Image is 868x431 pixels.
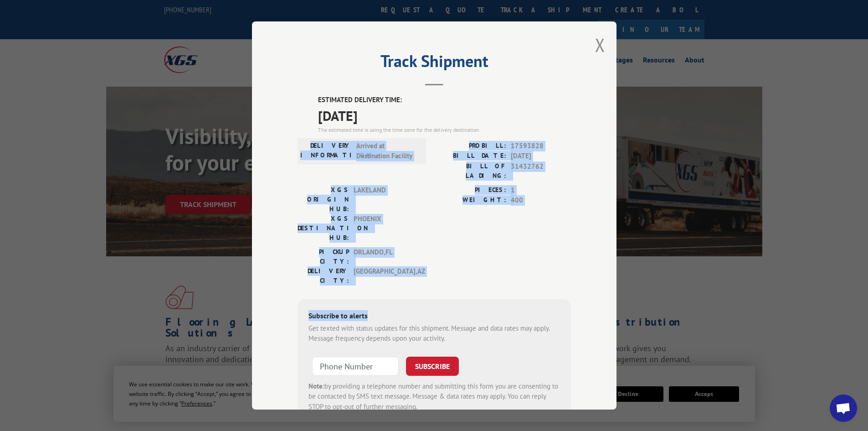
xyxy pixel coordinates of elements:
[511,161,571,181] span: 31432762
[434,151,506,161] label: BILL DATE:
[298,266,349,286] label: DELIVERY CITY:
[318,95,571,105] label: ESTIMATED DELIVERY TIME:
[298,247,349,266] label: PICKUP CITY:
[511,141,571,151] span: 17593828
[308,310,560,323] div: Subscribe to alerts
[434,141,506,151] label: PROBILL:
[308,381,560,412] div: by providing a telephone number and submitting this form you are consenting to be contacted by SM...
[300,141,352,161] label: DELIVERY INFORMATION:
[406,357,459,376] button: SUBSCRIBE
[434,185,506,196] label: PIECES:
[511,151,571,161] span: [DATE]
[830,395,857,422] div: Open chat
[511,185,571,196] span: 1
[298,55,571,72] h2: Track Shipment
[434,195,506,206] label: WEIGHT:
[356,141,418,161] span: Arrived at Destination Facility
[511,195,571,206] span: 400
[318,126,571,134] div: The estimated time is using the time zone for the delivery destination.
[595,33,605,57] button: Close modal
[434,161,506,181] label: BILL OF LADING:
[308,323,560,344] div: Get texted with status updates for this shipment. Message and data rates may apply. Message frequ...
[298,214,349,243] label: XGS DESTINATION HUB:
[298,185,349,214] label: XGS ORIGIN HUB:
[312,357,399,376] input: Phone Number
[318,105,571,126] span: [DATE]
[354,214,415,243] span: PHOENIX
[308,382,324,390] strong: Note:
[354,266,415,286] span: [GEOGRAPHIC_DATA] , AZ
[354,185,415,214] span: LAKELAND
[354,247,415,266] span: ORLANDO , FL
